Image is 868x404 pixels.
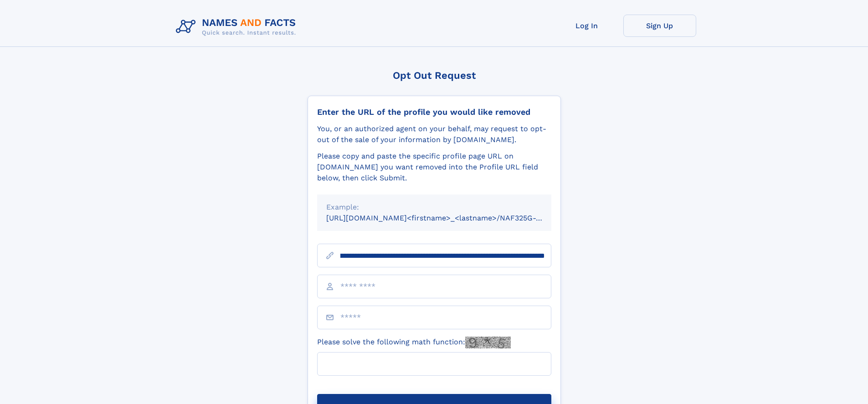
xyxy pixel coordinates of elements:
[172,15,303,39] img: Logo Names and Facts
[317,123,551,145] div: You, or an authorized agent on your behalf, may request to opt-out of the sale of your informatio...
[550,15,623,37] a: Log In
[317,151,551,184] div: Please copy and paste the specific profile page URL on [DOMAIN_NAME] you want removed into the Pr...
[308,70,561,81] div: Opt Out Request
[317,107,551,117] div: Enter the URL of the profile you would like removed
[623,15,696,37] a: Sign Up
[326,202,542,213] div: Example:
[317,337,511,348] label: Please solve the following math function:
[326,214,569,222] small: [URL][DOMAIN_NAME]<firstname>_<lastname>/NAF325G-xxxxxxxx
